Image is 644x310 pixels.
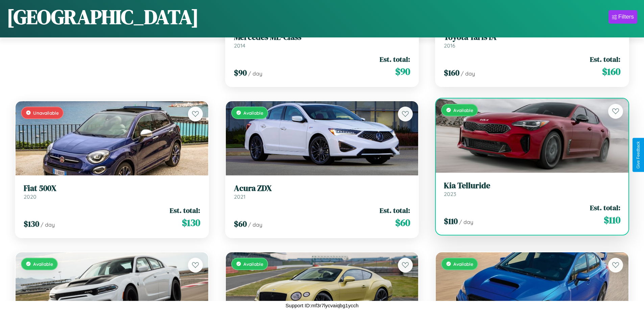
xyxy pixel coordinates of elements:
[636,141,641,169] div: Give Feedback
[590,54,620,64] span: Est. total:
[380,205,410,215] span: Est. total:
[234,67,247,78] span: $ 90
[243,110,263,116] span: Available
[234,32,410,42] h3: Mercedes ML-Class
[444,32,620,42] h3: Toyota Yaris iA
[24,218,39,229] span: $ 130
[33,110,59,116] span: Unavailable
[461,70,475,77] span: / day
[604,213,620,227] span: $ 110
[395,65,410,78] span: $ 90
[459,219,473,225] span: / day
[286,301,359,310] p: Support ID: mf3r7lycvaiqbg1ycch
[444,191,456,197] span: 2023
[444,216,458,227] span: $ 110
[444,181,620,191] h3: Kia Telluride
[453,107,473,113] span: Available
[444,67,459,78] span: $ 160
[590,203,620,213] span: Est. total:
[7,3,199,31] h1: [GEOGRAPHIC_DATA]
[248,70,262,77] span: / day
[170,205,200,215] span: Est. total:
[618,13,634,20] div: Filters
[182,216,200,229] span: $ 130
[444,181,620,197] a: Kia Telluride2023
[234,218,247,229] span: $ 60
[234,42,245,49] span: 2014
[243,261,263,267] span: Available
[234,32,410,49] a: Mercedes ML-Class2014
[41,221,55,228] span: / day
[602,65,620,78] span: $ 160
[24,184,200,193] h3: Fiat 500X
[444,42,455,49] span: 2016
[609,10,637,24] button: Filters
[380,54,410,64] span: Est. total:
[234,184,410,200] a: Acura ZDX2021
[453,261,473,267] span: Available
[234,193,245,200] span: 2021
[248,221,262,228] span: / day
[234,184,410,193] h3: Acura ZDX
[33,261,53,267] span: Available
[444,32,620,49] a: Toyota Yaris iA2016
[24,193,37,200] span: 2020
[24,184,200,200] a: Fiat 500X2020
[395,216,410,229] span: $ 60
